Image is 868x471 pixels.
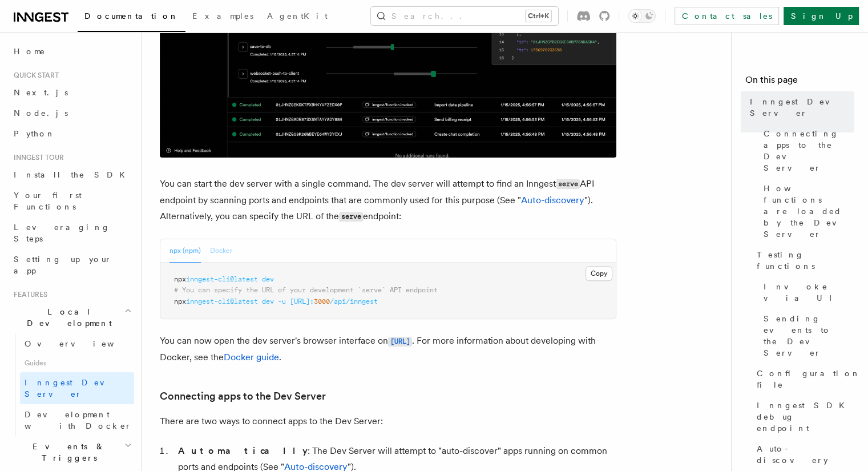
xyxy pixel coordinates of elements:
a: Auto-discovery [521,195,584,206]
span: npx [174,297,186,305]
code: [URL] [388,337,412,347]
span: Connecting apps to the Dev Server [764,128,854,174]
a: Testing functions [752,244,854,276]
p: You can now open the dev server's browser interface on . For more information about developing wi... [160,333,616,365]
span: Invoke via UI [764,281,854,304]
a: [URL] [388,335,412,346]
span: How functions are loaded by the Dev Server [764,183,854,240]
span: Python [14,129,55,138]
span: Development with Docker [25,410,132,430]
span: Inngest Dev Server [25,378,122,398]
span: Install the SDK [14,170,132,179]
span: npx [174,275,186,283]
span: Configuration file [757,368,861,391]
span: Auto-discovery [757,443,854,466]
span: AgentKit [267,11,328,21]
strong: Automatically [178,445,308,456]
a: Invoke via UI [759,276,854,308]
span: Leveraging Steps [14,223,110,243]
span: # You can specify the URL of your development `serve` API endpoint [174,286,438,294]
code: serve [556,179,580,189]
a: Configuration file [752,363,854,395]
span: Setting up your app [14,255,112,275]
span: dev [262,297,274,305]
a: Connecting apps to the Dev Server [759,123,854,178]
span: [URL]: [290,297,314,305]
a: Inngest Dev Server [745,91,854,123]
a: Leveraging Steps [9,217,134,249]
span: Guides [20,354,134,372]
span: Home [14,46,46,57]
a: How functions are loaded by the Dev Server [759,178,854,244]
span: Local Development [9,306,124,329]
p: There are two ways to connect apps to the Dev Server: [160,413,616,429]
a: AgentKit [260,3,334,31]
a: Inngest Dev Server [20,372,134,404]
a: Your first Functions [9,185,134,217]
a: Sign Up [784,7,859,25]
a: Development with Docker [20,404,134,436]
a: Examples [185,3,260,31]
span: Sending events to the Dev Server [764,313,854,359]
span: dev [262,275,274,283]
a: Overview [20,333,134,354]
span: Events & Triggers [9,441,124,464]
a: Python [9,123,134,144]
span: Overview [25,339,142,348]
a: Sending events to the Dev Server [759,308,854,363]
span: 3000 [314,297,330,305]
button: Copy [586,266,612,281]
button: Events & Triggers [9,436,134,468]
a: Inngest SDK debug endpoint [752,395,854,438]
span: Features [9,290,47,299]
code: serve [339,212,363,222]
a: Next.js [9,82,134,103]
span: Inngest Dev Server [750,96,854,119]
a: Contact sales [675,7,779,25]
kbd: Ctrl+K [526,10,551,22]
span: inngest-cli@latest [186,297,258,305]
button: Toggle dark mode [628,9,656,23]
a: Install the SDK [9,164,134,185]
a: Setting up your app [9,249,134,281]
p: You can start the dev server with a single command. The dev server will attempt to find an Innges... [160,176,616,225]
span: Documentation [84,11,179,21]
span: Quick start [9,71,59,80]
button: Local Development [9,301,134,333]
a: Connecting apps to the Dev Server [160,388,326,404]
button: Docker [210,239,232,263]
span: Next.js [14,88,68,97]
span: Inngest tour [9,153,64,162]
button: npx (npm) [169,239,201,263]
span: Your first Functions [14,191,82,211]
h4: On this page [745,73,854,91]
span: Testing functions [757,249,854,272]
a: Home [9,41,134,62]
a: Auto-discovery [752,438,854,470]
a: Documentation [78,3,185,32]
span: /api/inngest [330,297,378,305]
span: -u [278,297,286,305]
span: Examples [192,11,253,21]
span: Node.js [14,108,68,118]
a: Node.js [9,103,134,123]
button: Search...Ctrl+K [371,7,558,25]
a: Docker guide [224,352,279,363]
span: Inngest SDK debug endpoint [757,400,854,434]
div: Local Development [9,333,134,436]
span: inngest-cli@latest [186,275,258,283]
